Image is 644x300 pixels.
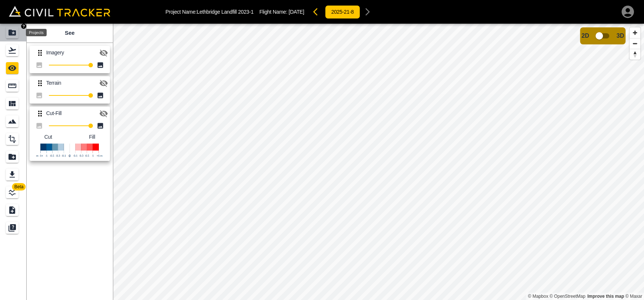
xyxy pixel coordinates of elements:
a: Maxar [625,294,642,299]
a: OpenStreetMap [550,294,586,299]
button: Zoom in [630,27,640,38]
span: 2D [581,33,589,39]
span: [DATE] [289,9,304,15]
a: Map feedback [587,294,624,299]
p: Project Name: Lethbridge Landfill 2023-1 [165,9,254,15]
div: Projects [26,29,47,36]
img: Civil Tracker [9,6,110,16]
button: Reset bearing to north [630,49,640,60]
canvas: Map [113,24,644,300]
span: 3D [617,33,624,39]
p: Flight Name: [259,9,304,15]
button: Zoom out [630,38,640,49]
a: Mapbox [528,294,548,299]
button: 2025-21-8 [325,5,360,19]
